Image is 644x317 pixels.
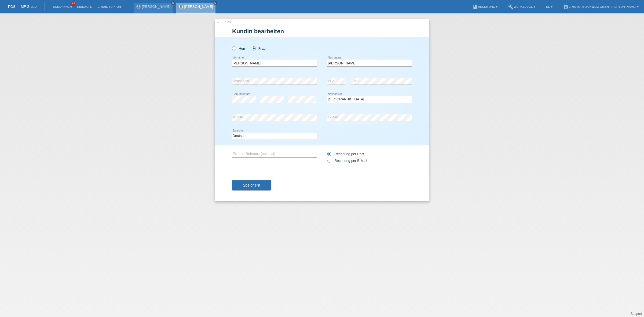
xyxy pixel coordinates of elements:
label: Rechnung per E-Mail [327,159,367,163]
button: Speichern [232,180,271,191]
i: build [508,4,514,10]
a: close [171,1,175,5]
a: E-Mail Support [95,5,126,8]
h1: Kundin bearbeiten [232,28,412,35]
input: Herr [232,46,236,50]
input: Rechnung per E-Mail [327,159,331,165]
a: account_circleE-Motors Schweiz GmbH - [PERSON_NAME] ▾ [561,5,641,8]
a: DE ▾ [543,5,555,8]
i: book [473,4,478,10]
label: Rechnung per Post [327,152,364,156]
a: Kund*innen [50,5,74,8]
a: buildWerkzeuge ▾ [506,5,538,8]
a: Support [631,312,642,316]
label: Frau [252,46,265,50]
i: close [172,2,174,5]
a: Einkäufe [74,5,95,8]
a: bookAnleitung ▾ [470,5,500,8]
i: close [214,2,217,5]
a: close [213,1,217,5]
i: account_circle [563,4,569,10]
a: [PERSON_NAME] [142,5,171,9]
input: Frau [252,46,255,50]
label: Herr [232,46,246,50]
span: Speichern [243,183,260,187]
a: POS — MF Group [8,5,36,9]
span: 41 [71,1,76,6]
input: Rechnung per Post [327,152,331,159]
a: [PERSON_NAME] [184,5,213,9]
a: ← Zurück [216,20,231,24]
